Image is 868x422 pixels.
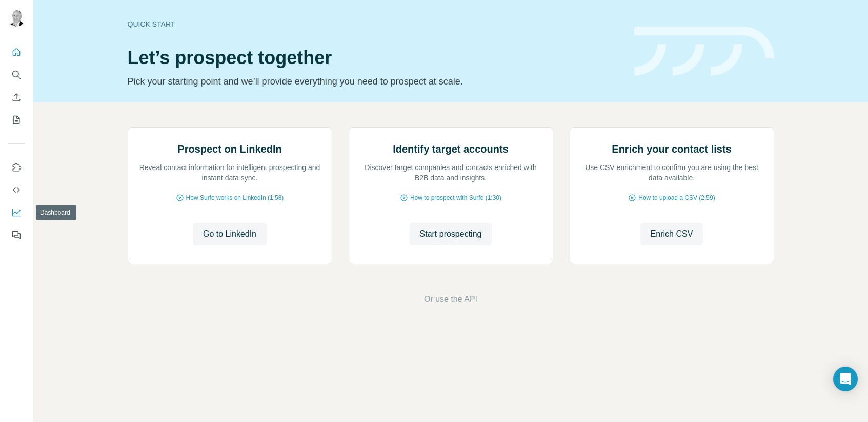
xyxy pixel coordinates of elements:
h1: Let’s prospect together [128,48,622,68]
p: Pick your starting point and we’ll provide everything you need to prospect at scale. [128,74,622,89]
button: Enrich CSV [640,223,703,245]
h2: Identify target accounts [393,142,509,156]
button: Use Surfe API [8,181,25,199]
button: Use Surfe on LinkedIn [8,158,25,177]
button: My lists [8,111,25,129]
p: Discover target companies and contacts enriched with B2B data and insights. [359,162,542,183]
img: Avatar [8,10,25,27]
p: Reveal contact information for intelligent prospecting and instant data sync. [138,162,321,183]
div: Open Intercom Messenger [833,367,858,391]
span: How to prospect with Surfe (1:30) [410,193,501,202]
span: Go to LinkedIn [203,228,256,240]
p: Use CSV enrichment to confirm you are using the best data available. [580,162,763,183]
span: How Surfe works on LinkedIn (1:58) [186,193,284,202]
img: banner [634,27,774,76]
button: Search [8,66,25,84]
button: Dashboard [8,203,25,222]
h2: Prospect on LinkedIn [177,142,281,156]
button: Or use the API [424,293,477,305]
span: Start prospecting [420,228,482,240]
button: Enrich CSV [8,88,25,107]
h2: Enrich your contact lists [612,142,731,156]
div: Quick start [128,19,622,29]
button: Start prospecting [410,223,492,245]
button: Feedback [8,226,25,244]
button: Go to LinkedIn [193,223,267,245]
span: How to upload a CSV (2:59) [638,193,715,202]
button: Quick start [8,43,25,61]
span: Enrich CSV [651,228,693,240]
